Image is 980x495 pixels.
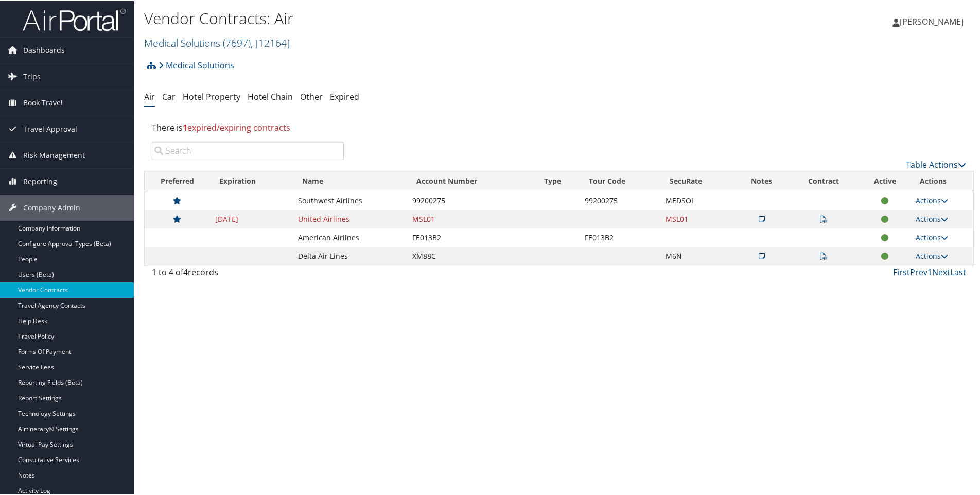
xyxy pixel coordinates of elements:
a: Actions [916,213,948,223]
input: Search [152,140,344,159]
th: Expiration: activate to sort column ascending [210,170,293,190]
td: 99200275 [580,190,660,209]
a: 1 [927,266,932,277]
th: Type: activate to sort column ascending [535,170,580,190]
span: 4 [183,266,188,277]
th: Active: activate to sort column ascending [860,170,911,190]
th: Contract: activate to sort column ascending [788,170,860,190]
span: Dashboards [23,37,65,62]
th: SecuRate: activate to sort column ascending [660,170,736,190]
td: American Airlines [293,227,407,246]
th: Preferred: activate to sort column ascending [145,170,210,190]
a: Air [144,90,155,101]
span: expired/expiring contracts [183,121,290,132]
td: United Airlines [293,209,407,227]
a: Hotel Property [183,90,240,101]
th: Account Number: activate to sort column ascending [407,170,535,190]
strong: 1 [183,121,187,132]
th: Tour Code: activate to sort column ascending [580,170,660,190]
a: Next [932,266,950,277]
td: MSL01 [660,209,736,227]
div: There is [144,113,974,140]
th: Name: activate to sort column ascending [293,170,407,190]
th: Actions [911,170,973,190]
h1: Vendor Contracts: Air [144,7,697,28]
span: [PERSON_NAME] [900,15,964,26]
span: Book Travel [23,89,63,115]
a: Table Actions [906,158,966,169]
div: 1 to 4 of records [152,265,344,282]
span: Travel Approval [23,115,77,141]
td: FE013B2 [407,227,535,246]
a: Car [162,90,176,101]
span: ( 7697 ) [223,35,251,49]
td: XM88C [407,246,535,264]
td: Delta Air Lines [293,246,407,264]
span: Risk Management [23,142,85,167]
td: MSL01 [407,209,535,227]
td: [DATE] [210,209,293,227]
a: Expired [330,90,359,101]
span: Reporting [23,168,57,193]
a: Other [300,90,323,101]
span: , [ 12164 ] [251,35,290,49]
a: Medical Solutions [159,54,234,75]
a: Actions [916,250,948,260]
td: 99200275 [407,190,535,209]
span: Company Admin [23,194,80,220]
img: airportal-logo.png [23,7,126,31]
a: First [893,266,910,277]
a: Actions [916,195,948,204]
a: Hotel Chain [248,90,293,101]
th: Notes: activate to sort column ascending [736,170,788,190]
td: Southwest Airlines [293,190,407,209]
td: M6N [660,246,736,264]
td: MEDSOL [660,190,736,209]
a: [PERSON_NAME] [892,5,974,36]
a: Last [950,266,966,277]
span: Trips [23,63,41,89]
td: FE013B2 [580,227,660,246]
a: Actions [916,232,948,241]
a: Medical Solutions [144,35,290,49]
a: Prev [910,266,927,277]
